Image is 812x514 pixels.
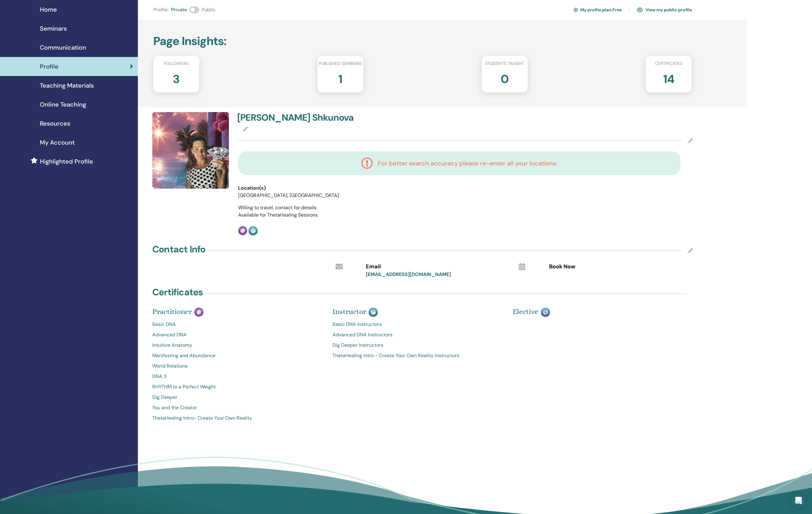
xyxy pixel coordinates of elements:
h4: [PERSON_NAME] Shkunova [237,112,462,123]
span: Practitioner [152,307,192,316]
a: ThetaHealing Intro - Create Your Own Reality Instructors [332,352,503,359]
a: Dig Deeper [152,394,323,401]
span: Profile : [153,6,169,13]
span: Highlighted Profile [40,157,93,166]
h4: Contact Info [152,244,205,255]
img: eye.svg [637,7,643,13]
span: Location(s) [238,184,266,192]
span: Elective [513,307,538,316]
span: Instructor [332,307,366,316]
li: [GEOGRAPHIC_DATA], [GEOGRAPHIC_DATA] [238,192,422,199]
span: My Account [40,138,75,147]
a: Advanced DNA Instructors [332,331,503,338]
img: default.jpg [152,112,229,189]
a: Manifesting and Abundance [152,352,323,359]
span: Seminars [40,24,67,33]
a: You and the Creator [152,404,323,411]
span: Followers [164,60,188,67]
span: Communication [40,43,86,52]
a: Basic DNA [152,321,323,328]
a: ThetaHealing Intro- Create Your Own Reality [152,414,323,422]
h2: Page Insights : [153,34,692,48]
h4: For better search accuracy please re-enter all your locations. [378,160,557,167]
span: Home [40,5,57,14]
span: Profile [40,62,59,71]
span: Resources [40,119,70,128]
a: Advanced DNA [152,331,323,338]
a: Intuitive Anatomy [152,342,323,349]
span: Book Now [549,263,575,271]
a: DNA 3 [152,373,323,380]
span: Teaching Materials [40,81,94,90]
span: Online Teaching [40,100,86,109]
h2: 1 [338,69,342,86]
a: My profile plan:Free [574,5,622,15]
a: Dig Deeper Instructors [332,342,503,349]
span: Available for ThetaHealing Sessions [238,212,318,218]
a: [EMAIL_ADDRESS][DOMAIN_NAME] [366,271,451,278]
a: View my public profile [637,5,692,15]
span: Students taught [485,60,524,67]
a: World Relations [152,362,323,370]
span: Public [202,6,215,13]
span: Willing to travel, contact for details [238,204,317,211]
h2: 3 [173,69,180,86]
a: RHYTHM to a Perfect Weight [152,383,323,391]
span: Private [171,6,187,13]
span: Email [366,263,381,271]
img: cog.svg [574,7,578,13]
h2: 0 [501,69,509,86]
span: Published seminars [319,60,362,67]
a: Basic DNA Instructors [332,321,503,328]
h4: Certificates [152,287,203,298]
div: Open Intercom Messenger [791,493,806,508]
h2: 14 [663,69,674,86]
span: Certificates [655,60,682,67]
